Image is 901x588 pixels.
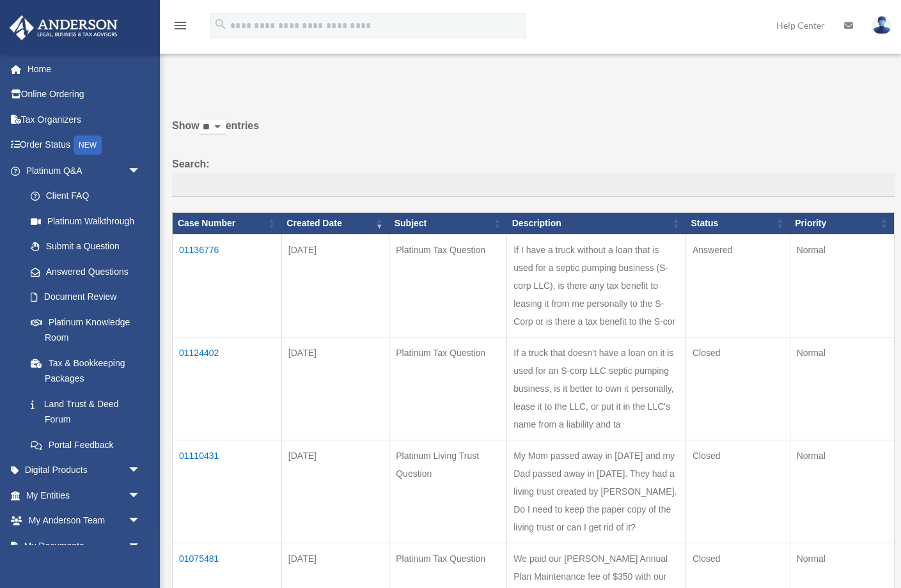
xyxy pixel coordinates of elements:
[128,533,153,559] span: arrow_drop_down
[507,235,686,337] td: If I have a truck without a loan that is used for a septic pumping business (S-corp LLC), is ther...
[9,158,153,183] a: Platinum Q&Aarrow_drop_down
[9,533,160,559] a: My Documentsarrow_drop_down
[9,508,160,534] a: My Anderson Teamarrow_drop_down
[389,213,507,235] th: Subject: activate to sort column ascending
[686,213,790,235] th: Status: activate to sort column ascending
[74,135,102,155] div: NEW
[790,235,894,337] td: Normal
[281,337,389,440] td: [DATE]
[173,213,282,235] th: Case Number: activate to sort column ascending
[686,440,790,543] td: Closed
[172,173,895,197] input: Search:
[790,440,894,543] td: Normal
[389,337,507,440] td: Platinum Tax Question
[686,235,790,337] td: Answered
[9,82,160,107] a: Online Ordering
[173,440,282,543] td: 01110431
[128,458,153,484] span: arrow_drop_down
[128,158,153,184] span: arrow_drop_down
[18,350,153,391] a: Tax & Bookkeeping Packages
[281,213,389,235] th: Created Date: activate to sort column ascending
[389,440,507,543] td: Platinum Living Trust Question
[18,391,153,432] a: Land Trust & Deed Forum
[6,15,121,40] img: Anderson Advisors Platinum Portal
[686,337,790,440] td: Closed
[18,309,153,350] a: Platinum Knowledge Room
[200,120,226,135] select: Showentries
[172,117,895,148] label: Show entries
[507,440,686,543] td: My Mom passed away in [DATE] and my Dad passed away in [DATE]. They had a living trust created by...
[172,155,895,197] label: Search:
[18,183,153,209] a: Client FAQ
[9,458,160,483] a: Digital Productsarrow_drop_down
[389,235,507,337] td: Platinum Tax Question
[214,17,228,31] i: search
[128,508,153,534] span: arrow_drop_down
[18,234,153,259] a: Submit a Question
[872,16,891,35] img: User Pic
[173,22,188,33] a: menu
[18,259,147,284] a: Answered Questions
[507,213,686,235] th: Description: activate to sort column ascending
[281,440,389,543] td: [DATE]
[9,107,160,132] a: Tax Organizers
[18,284,153,310] a: Document Review
[790,213,894,235] th: Priority: activate to sort column ascending
[281,235,389,337] td: [DATE]
[18,432,153,458] a: Portal Feedback
[173,18,188,33] i: menu
[790,337,894,440] td: Normal
[128,483,153,509] span: arrow_drop_down
[9,56,160,82] a: Home
[9,483,160,508] a: My Entitiesarrow_drop_down
[9,132,160,159] a: Order StatusNEW
[18,208,153,234] a: Platinum Walkthrough
[173,235,282,337] td: 01136776
[173,337,282,440] td: 01124402
[507,337,686,440] td: If a truck that doesn't have a loan on it is used for an S-corp LLC septic pumping business, is i...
